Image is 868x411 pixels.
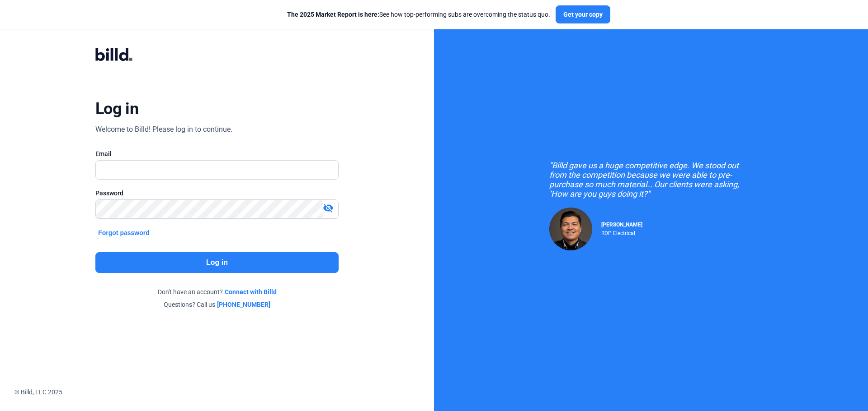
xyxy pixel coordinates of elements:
div: RDP Electrical [601,228,642,236]
div: Log in [95,99,138,119]
mat-icon: visibility_off [323,203,334,213]
span: [PERSON_NAME] [601,222,642,228]
a: Connect with Billd [225,287,277,296]
img: Raul Pacheco [549,208,592,250]
button: Log in [95,252,339,273]
button: Forgot password [95,228,152,238]
a: [PHONE_NUMBER] [217,300,270,309]
div: "Billd gave us a huge competitive edge. We stood out from the competition because we were able to... [549,161,753,199]
button: Get your copy [556,5,610,23]
div: Password [95,189,339,198]
div: Questions? Call us [95,300,339,309]
span: The 2025 Market Report is here: [287,11,379,18]
div: See how top-performing subs are overcoming the status quo. [287,10,550,19]
div: Don't have an account? [95,287,339,296]
div: Email [95,149,339,158]
div: Welcome to Billd! Please log in to continue. [95,124,232,135]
